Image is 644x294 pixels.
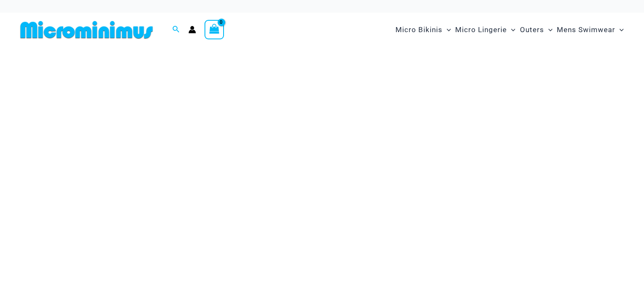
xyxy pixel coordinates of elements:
[453,17,517,43] a: Micro LingerieMenu ToggleMenu Toggle
[172,25,180,35] a: Search icon link
[544,19,553,41] span: Menu Toggle
[455,19,507,41] span: Micro Lingerie
[518,17,555,43] a: OutersMenu ToggleMenu Toggle
[393,17,453,43] a: Micro BikinisMenu ToggleMenu Toggle
[17,20,156,39] img: MM SHOP LOGO FLAT
[507,19,515,41] span: Menu Toggle
[188,26,196,33] a: Account icon link
[520,19,544,41] span: Outers
[205,20,224,39] a: View Shopping Cart, empty
[557,19,615,41] span: Mens Swimwear
[615,19,624,41] span: Menu Toggle
[555,17,626,43] a: Mens SwimwearMenu ToggleMenu Toggle
[395,19,442,41] span: Micro Bikinis
[442,19,451,41] span: Menu Toggle
[392,16,627,44] nav: Site Navigation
